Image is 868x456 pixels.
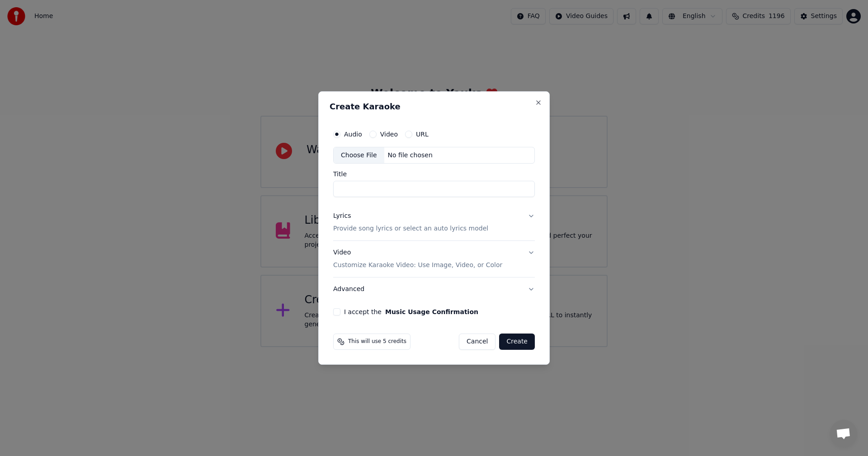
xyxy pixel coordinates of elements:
[333,205,535,241] button: LyricsProvide song lyrics or select an auto lyrics model
[334,147,384,164] div: Choose File
[459,334,495,350] button: Cancel
[499,334,535,350] button: Create
[348,338,406,345] span: This will use 5 credits
[384,151,436,160] div: No file chosen
[344,131,362,137] label: Audio
[333,225,488,234] p: Provide song lyrics or select an auto lyrics model
[330,103,538,111] h2: Create Karaoke
[333,212,351,221] div: Lyrics
[333,277,535,301] button: Advanced
[333,241,535,277] button: VideoCustomize Karaoke Video: Use Image, Video, or Color
[344,309,478,315] label: I accept the
[333,171,535,178] label: Title
[380,131,398,137] label: Video
[416,131,429,137] label: URL
[385,309,478,315] button: I accept the
[333,261,502,270] p: Customize Karaoke Video: Use Image, Video, or Color
[333,249,502,270] div: Video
